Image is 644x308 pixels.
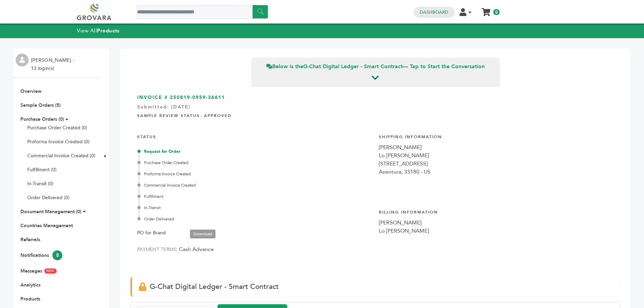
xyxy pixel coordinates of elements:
h4: STATUS [137,129,372,143]
div: [PERSON_NAME] [379,143,614,151]
div: Commercial Invoice Created [139,182,372,188]
a: Products [20,296,40,302]
div: Fulfillment [139,193,372,200]
div: Lo [PERSON_NAME] [379,227,614,235]
div: Purchase Order Created [139,160,372,166]
span: G-Chat Digital Ledger - Smart Contract [150,282,279,292]
a: Fulfillment (0) [27,166,57,173]
a: Referrals [20,236,40,243]
h4: Billing Information [379,204,614,219]
a: Dashboard [420,9,448,15]
h3: INVOICE # 250819-0959-36611 [137,94,613,101]
a: View AllProducts [77,27,120,34]
label: PO for Brand [137,229,166,237]
strong: Products [97,27,119,34]
div: Proforma Invoice Created [139,171,372,177]
a: Document Management (0) [20,208,81,215]
span: Below is the — Tap to Start the Conversation [266,63,485,70]
strong: G-Chat Digital Ledger - Smart Contract [303,63,403,70]
a: My Cart [482,6,490,13]
a: Sample Orders (5) [20,102,61,108]
div: [STREET_ADDRESS] [379,160,614,168]
input: Search a product or brand... [137,5,268,19]
span: NEW [44,268,57,274]
a: Purchase Orders (0) [20,116,64,122]
h4: Shipping Information [379,129,614,143]
a: Countries Management [20,222,73,229]
div: Aventura, 33180 - US [379,168,614,176]
li: [PERSON_NAME] - 13 login(s) [31,56,76,73]
a: Download [190,230,215,238]
a: Proforma Invoice Created (0) [27,138,90,145]
div: Lo [PERSON_NAME] [379,151,614,160]
span: 0 [493,9,500,15]
span: Cash Advance [179,246,214,253]
img: profile.png [16,54,29,67]
a: Overview [20,88,42,94]
a: Commercial Invoice Created (0) [27,152,95,159]
div: In-Transit [139,205,372,211]
a: MessagesNEW [20,268,57,274]
div: [PERSON_NAME] [379,219,614,227]
div: Submitted: [DATE] [137,104,613,114]
label: PAYMENT TERMS: [137,246,178,253]
div: Order Delivered [139,216,372,222]
div: Request for Order [139,148,372,155]
h4: Sample Review Status: Approved [137,108,613,122]
a: Purchase Order Created (0) [27,124,87,131]
span: 5 [52,250,62,260]
a: Analytics [20,282,41,288]
a: Order Delivered (0) [27,194,69,201]
a: Notifications5 [20,252,62,259]
a: In-Transit (0) [27,180,53,187]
